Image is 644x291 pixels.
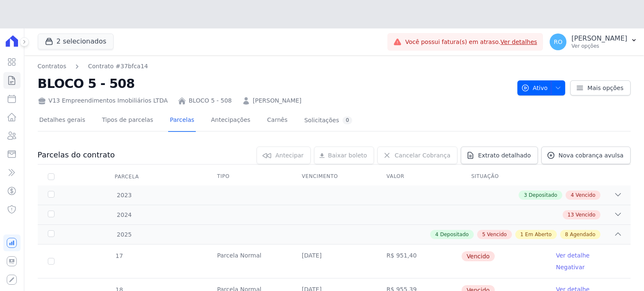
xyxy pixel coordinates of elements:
span: 5 [482,231,486,238]
a: Detalhes gerais [38,110,87,132]
p: Ver opções [571,43,627,49]
span: Vencido [487,231,507,238]
a: Extrato detalhado [461,147,538,164]
span: Vencido [576,211,595,219]
span: Mais opções [587,84,623,92]
button: RO [PERSON_NAME] Ver opções [543,30,644,54]
iframe: Intercom live chat [8,263,29,283]
span: Em Aberto [525,231,551,238]
a: Solicitações0 [303,110,354,132]
a: Tipos de parcelas [100,110,155,132]
span: 8 [565,231,569,238]
a: Nova cobrança avulsa [541,147,631,164]
span: Ativo [521,80,548,95]
a: Antecipações [209,110,252,132]
input: default [48,258,55,265]
div: V13 Empreendimentos Imobiliários LTDA [38,96,168,105]
button: 2 selecionados [38,33,114,49]
td: Parcela Normal [207,245,292,278]
td: R$ 951,40 [377,245,461,278]
a: Carnês [265,110,289,132]
div: 0 [343,116,353,124]
button: Ativo [517,80,566,95]
th: Tipo [207,168,292,185]
span: RO [554,39,563,45]
span: Você possui fatura(s) em atraso. [405,38,537,46]
a: Negativar [556,264,585,270]
td: [DATE] [292,245,377,278]
a: Contrato #37bfca14 [88,62,148,71]
span: 3 [524,191,527,199]
a: Contratos [38,62,66,71]
span: 13 [568,211,574,219]
h3: Parcelas do contrato [38,150,115,160]
span: Nova cobrança avulsa [558,151,623,160]
a: Ver detalhe [556,251,589,260]
th: Vencimento [292,168,377,185]
th: Situação [461,168,546,185]
span: 1 [520,231,524,238]
a: Ver detalhes [501,39,538,45]
span: 4 [571,191,574,199]
span: 17 [115,252,123,259]
span: Vencido [462,251,495,261]
span: Extrato detalhado [478,151,531,160]
a: Parcelas [168,110,196,132]
div: Parcela [105,168,149,185]
span: Depositado [440,231,469,238]
a: Mais opções [570,80,631,95]
a: BLOCO 5 - 508 [189,96,232,105]
div: Solicitações [304,116,353,124]
th: Valor [377,168,461,185]
nav: Breadcrumb [38,62,148,71]
p: [PERSON_NAME] [571,34,627,43]
span: Depositado [529,191,557,199]
a: [PERSON_NAME] [253,96,301,105]
span: Vencido [576,191,595,199]
nav: Breadcrumb [38,62,511,71]
h2: BLOCO 5 - 508 [38,74,511,93]
span: 4 [435,231,439,238]
span: Agendado [570,231,595,238]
